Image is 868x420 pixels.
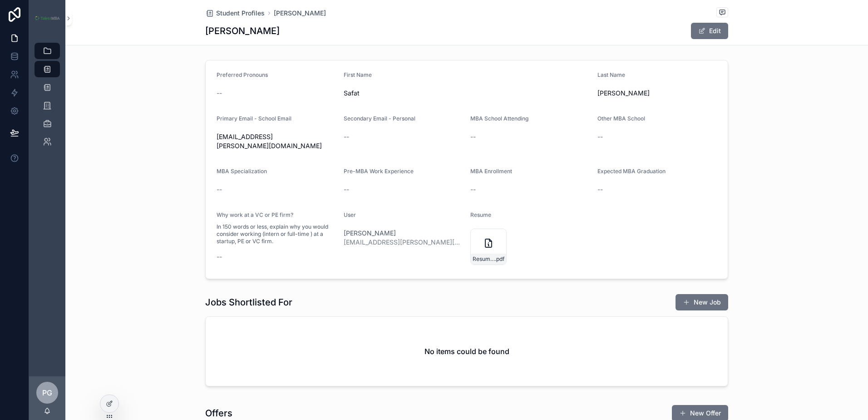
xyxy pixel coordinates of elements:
[597,132,603,141] span: --
[217,115,291,122] span: Primary Email - School Email
[217,168,267,175] span: MBA Specialization
[473,255,495,263] span: Resume_Safat_Kamal.docx
[217,132,336,150] span: [EMAIL_ADDRESS][PERSON_NAME][DOMAIN_NAME]
[495,255,504,263] span: .pdf
[344,71,372,78] span: First Name
[217,223,336,245] span: In 150 words or less, explain why you would consider working (intern or full-time ) at a startup,...
[676,294,728,310] button: New Job
[217,211,293,218] span: Why work at a VC or PE firm?
[344,211,356,218] span: User
[217,252,222,261] span: --
[217,185,222,194] span: --
[205,25,280,37] h1: [PERSON_NAME]
[344,132,349,141] span: --
[470,168,512,175] span: MBA Enrollment
[344,229,464,247] a: [PERSON_NAME][EMAIL_ADDRESS][PERSON_NAME][DOMAIN_NAME]
[424,346,509,357] h2: No items could be found
[597,185,603,194] span: --
[597,89,717,98] span: [PERSON_NAME]
[470,211,491,218] span: Resume
[470,185,476,194] span: --
[42,387,52,398] span: PG
[691,23,728,39] button: Edit
[344,89,590,98] span: Safat
[597,71,625,78] span: Last Name
[597,115,645,122] span: Other MBA School
[35,16,60,20] img: App logo
[470,132,476,141] span: --
[29,36,65,162] div: scrollable content
[344,238,464,247] span: [EMAIL_ADDRESS][PERSON_NAME][DOMAIN_NAME]
[597,168,666,175] span: Expected MBA Graduation
[344,168,414,175] span: Pre-MBA Work Experience
[217,71,268,78] span: Preferred Pronouns
[470,115,528,122] span: MBA School Attending
[205,9,265,18] a: Student Profiles
[217,89,222,98] span: --
[344,115,415,122] span: Secondary Email - Personal
[205,296,292,309] h1: Jobs Shortlisted For
[344,229,464,238] span: [PERSON_NAME]
[274,9,326,18] a: [PERSON_NAME]
[205,407,232,420] h1: Offers
[344,185,349,194] span: --
[216,9,265,18] span: Student Profiles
